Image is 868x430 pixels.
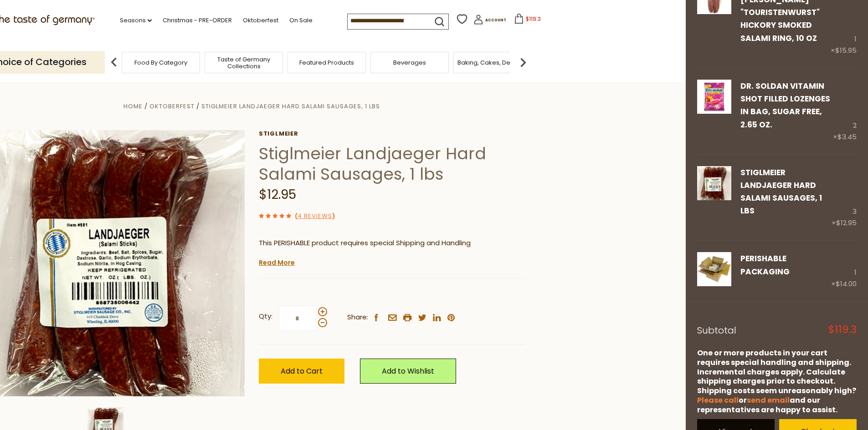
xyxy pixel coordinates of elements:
button: Add to Cart [259,359,344,384]
div: 1 × [831,252,857,289]
a: Baking, Cakes, Desserts [457,59,528,66]
div: 2 × [833,80,857,143]
a: Read More [259,258,295,267]
a: Account [473,15,506,28]
img: Stiglmeier Landjaeger Hard Salami Sausages, 1 lbs [697,166,731,200]
a: Beverages [393,59,426,66]
a: On Sale [289,15,313,25]
span: $14.00 [836,279,857,288]
a: Add to Wishlist [360,359,456,384]
a: Food By Category [134,59,187,66]
p: This PERISHABLE product requires special Shipping and Handling [259,238,525,249]
a: PERISHABLE Packaging [740,253,790,277]
img: PERISHABLE Packaging [697,252,731,286]
a: Dr. Soldan Vitamin Shot Filled [697,80,731,143]
span: $119.3 [526,15,541,23]
input: Qty: [279,306,316,331]
span: Add to Cart [281,366,323,376]
span: $12.95 [836,218,857,228]
img: Dr. Soldan Vitamin Shot Filled [697,80,731,114]
span: $119.3 [828,325,857,335]
li: We will ship this product in heat-protective packaging and ice. [267,256,525,267]
a: Oktoberfest [243,15,278,25]
img: next arrow [514,53,532,71]
span: Share: [347,312,368,323]
a: Oktoberfest [149,102,195,111]
strong: Qty: [259,311,272,322]
img: previous arrow [105,53,123,71]
span: $15.95 [835,46,857,55]
a: Stiglmeier Landjaeger Hard Salami Sausages, 1 lbs [697,166,731,229]
a: 4 Reviews [298,212,332,221]
span: Account [485,18,506,23]
a: Christmas - PRE-ORDER [163,15,232,25]
a: Dr. Soldan Vitamin Shot Filled Lozenges in Bag, Sugar Free, 2.65 oz. [740,81,830,130]
a: Home [123,102,143,111]
span: ( ) [295,212,335,220]
span: Subtotal [697,324,736,337]
h1: Stiglmeier Landjaeger Hard Salami Sausages, 1 lbs [259,143,525,184]
div: One or more products in your cart requires special handling and shipping. Incremental charges app... [697,349,857,415]
a: Stiglmeier Landjaeger Hard Salami Sausages, 1 lbs [201,102,380,111]
button: $119.3 [508,14,547,27]
span: $12.95 [259,186,296,203]
a: Seasons [120,15,152,25]
a: Taste of Germany Collections [207,56,280,70]
a: Featured Products [299,59,354,66]
a: PERISHABLE Packaging [697,252,731,289]
a: Please call [697,395,739,405]
a: Stiglmeier [259,130,525,137]
a: Stiglmeier Landjaeger Hard Salami Sausages, 1 lbs [740,167,822,217]
span: $3.45 [837,132,857,142]
a: send email [747,395,790,405]
div: 3 × [832,166,857,229]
